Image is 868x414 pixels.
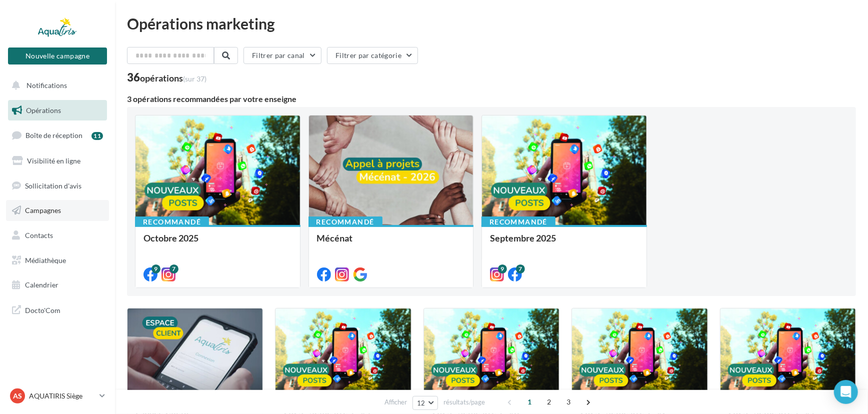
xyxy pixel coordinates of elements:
[6,175,109,196] a: Sollicitation d'avis
[127,72,206,83] div: 36
[6,150,109,171] a: Visibilité en ligne
[13,391,22,401] span: AS
[443,397,485,407] span: résultats/page
[8,386,107,405] a: AS AQUATIRIS Siège
[169,264,178,273] div: 7
[490,233,638,253] div: Septembre 2025
[522,394,538,410] span: 1
[143,233,292,253] div: Octobre 2025
[317,233,465,253] div: Mécénat
[25,303,60,316] span: Docto'Com
[25,256,66,264] span: Médiathèque
[243,47,321,64] button: Filtrer par canal
[6,124,109,146] a: Boîte de réception11
[26,81,67,89] span: Notifications
[6,225,109,246] a: Contacts
[8,47,107,64] button: Nouvelle campagne
[25,280,58,289] span: Calendrier
[25,231,53,239] span: Contacts
[26,106,61,114] span: Opérations
[308,216,382,227] div: Recommandé
[6,299,109,320] a: Docto'Com
[498,264,507,273] div: 9
[127,95,856,103] div: 3 opérations recommandées par votre enseigne
[6,274,109,295] a: Calendrier
[561,394,577,410] span: 3
[6,100,109,121] a: Opérations
[25,131,82,139] span: Boîte de réception
[834,380,858,404] div: Open Intercom Messenger
[384,397,407,407] span: Afficher
[29,391,95,401] p: AQUATIRIS Siège
[27,156,80,165] span: Visibilité en ligne
[25,181,81,189] span: Sollicitation d'avis
[140,73,206,82] div: opérations
[516,264,525,273] div: 7
[6,250,109,271] a: Médiathèque
[6,200,109,221] a: Campagnes
[183,74,206,83] span: (sur 37)
[481,216,555,227] div: Recommandé
[412,396,438,410] button: 12
[417,399,425,407] span: 12
[135,216,209,227] div: Recommandé
[25,206,61,214] span: Campagnes
[541,394,557,410] span: 2
[327,47,418,64] button: Filtrer par catégorie
[6,75,105,96] button: Notifications
[151,264,160,273] div: 9
[91,132,103,140] div: 11
[127,16,856,31] div: Opérations marketing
